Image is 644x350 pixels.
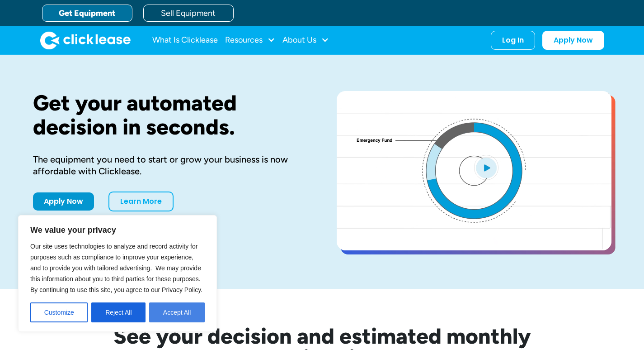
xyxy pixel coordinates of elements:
div: Log In [502,36,524,45]
img: Clicklease logo [40,31,131,49]
button: Reject All [91,302,146,322]
button: Accept All [149,302,205,322]
a: Learn More [108,192,174,211]
div: Resources [225,31,275,49]
a: What Is Clicklease [152,31,218,49]
a: home [40,31,131,49]
a: Get Equipment [42,5,132,22]
a: Apply Now [542,31,604,50]
img: Blue play button logo on a light blue circular background [474,155,498,180]
div: We value your privacy [18,215,217,332]
p: We value your privacy [30,225,205,235]
div: About Us [282,31,329,49]
a: open lightbox [337,91,611,250]
div: The equipment you need to start or grow your business is now affordable with Clicklease. [33,153,308,177]
span: Our site uses technologies to analyze and record activity for purposes such as compliance to impr... [30,243,202,293]
a: Sell Equipment [143,5,234,22]
a: Apply Now [33,192,94,211]
button: Customize [30,302,88,322]
h1: Get your automated decision in seconds. [33,91,308,139]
